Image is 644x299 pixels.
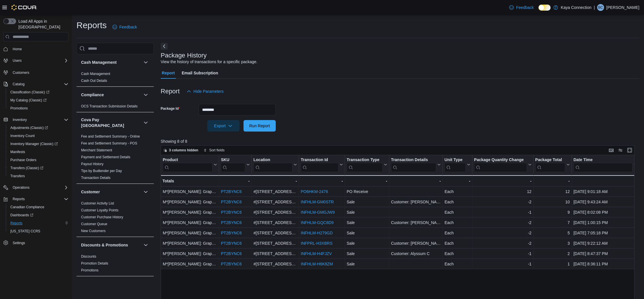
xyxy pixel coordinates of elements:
[391,250,441,257] div: Customer: Alyssum C
[81,254,96,259] a: Discounts
[301,189,328,194] a: PO6HKM-2476
[8,105,30,112] a: Promotions
[163,157,217,172] button: Product
[81,162,103,166] span: Payout History
[617,147,624,154] button: Display options
[10,221,22,225] span: Reports
[221,157,250,172] button: SKU
[81,189,141,195] button: Customer
[81,208,118,213] span: Customer Loyalty Points
[10,150,25,154] span: Manifests
[8,220,25,227] a: Reports
[8,148,27,155] a: Manifests
[8,165,46,171] a: Transfers (Classic)
[221,157,245,172] div: SKU URL
[10,174,25,178] span: Transfers
[301,210,335,215] a: INFHLM-GMGJW9
[1,239,71,247] button: Settings
[81,148,112,153] span: Merchant Statement
[81,268,99,273] span: Promotions
[13,70,29,75] span: Customers
[1,45,71,53] button: Home
[253,219,297,226] div: #[STREET_ADDRESS][PERSON_NAME]
[574,209,637,216] div: [DATE] 8:02:08 PM
[76,253,154,276] div: Discounts & Promotions
[444,198,470,205] div: Each
[6,156,71,164] button: Purchase Orders
[10,45,68,53] span: Home
[163,157,212,172] div: Product
[573,178,637,184] div: -
[10,46,24,53] a: Home
[8,140,60,147] a: Inventory Manager (Classic)
[8,228,68,235] span: Washington CCRS
[163,261,217,267] div: M*[PERSON_NAME]: Grape Drink
[391,198,441,205] div: Customer: [PERSON_NAME]
[221,231,241,235] a: PT2BYNC6
[444,209,470,216] div: Each
[81,215,123,219] span: Customer Purchase History
[573,157,632,163] div: Date Time
[1,195,71,203] button: Reports
[76,103,154,112] div: Compliance
[81,117,141,128] button: Cova Pay [GEOGRAPHIC_DATA]
[81,78,107,83] span: Cash Out Details
[347,229,387,236] div: Sale
[8,97,68,104] span: My Catalog (Classic)
[301,200,334,204] a: INFHLM-GM0STR
[10,57,24,64] button: Users
[301,231,333,235] a: INFHLM-H279GD
[474,178,532,184] div: -
[6,164,71,172] a: Transfers (Classic)
[574,261,637,267] div: [DATE] 8:36:11 PM
[81,222,107,226] a: Customer Queue
[221,200,241,204] a: PT2BYNC6
[182,67,218,79] span: Email Subscription
[11,5,37,10] img: Cova
[253,209,297,216] div: #[STREET_ADDRESS][PERSON_NAME]
[10,184,32,191] button: Operations
[444,178,470,184] div: -
[253,261,297,267] div: #[STREET_ADDRESS][PERSON_NAME]
[163,250,217,257] div: M*[PERSON_NAME]: Grape Drink
[81,169,122,173] span: Tips by Budtender per Day
[474,198,532,205] div: -2
[474,229,532,236] div: -2
[10,239,68,246] span: Settings
[535,261,570,267] div: 1
[161,88,180,95] h3: Report
[8,89,52,96] a: Classification (Classic)
[13,117,27,122] span: Inventory
[444,250,470,257] div: Each
[10,229,40,234] span: [US_STATE] CCRS
[574,198,637,205] div: [DATE] 9:43:24 AM
[444,157,470,172] button: Unit Type
[347,240,387,247] div: Sale
[253,240,297,247] div: #[STREET_ADDRESS][PERSON_NAME]
[10,158,37,162] span: Purchase Orders
[162,67,175,79] span: Report
[444,229,470,236] div: Each
[76,20,107,31] h1: Reports
[10,196,68,202] span: Reports
[507,2,536,13] a: Feedback
[81,104,138,109] span: OCS Transaction Submission Details
[6,132,71,140] button: Inventory Count
[538,11,539,11] span: Dark Mode
[8,124,50,131] a: Adjustments (Classic)
[184,86,226,97] button: Hide Parameters
[13,58,22,63] span: Users
[119,24,137,30] span: Feedback
[161,138,639,144] p: Showing 8 of 8
[347,209,387,216] div: Sale
[391,157,436,163] div: Transaction Details
[221,157,245,163] div: SKU
[81,92,104,98] h3: Compliance
[221,251,241,256] a: PT2BYNC6
[81,162,103,166] a: Payout History
[16,18,68,30] span: Load All Apps in [GEOGRAPHIC_DATA]
[10,106,28,111] span: Promotions
[81,155,130,159] a: Payment and Settlement Details
[81,229,106,233] span: New Customers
